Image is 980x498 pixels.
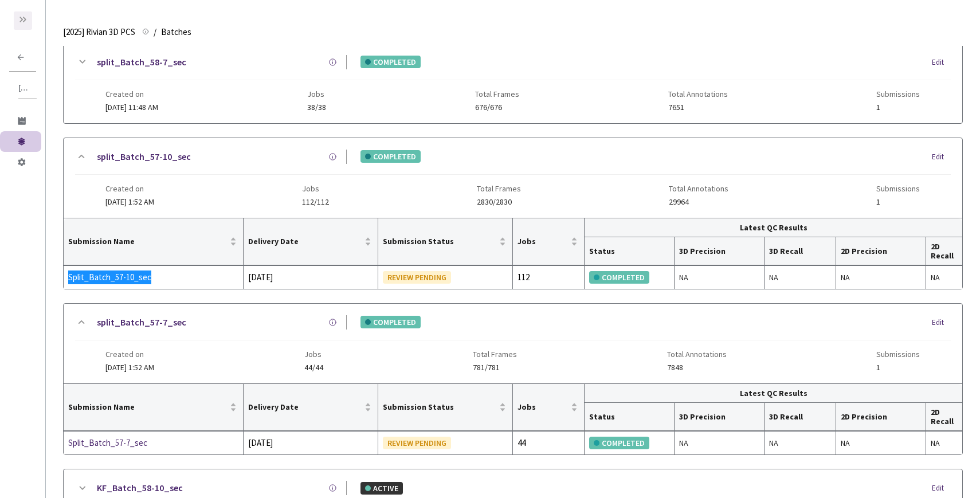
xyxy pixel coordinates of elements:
[97,315,186,330] a: split_Batch_57-7_sec
[383,237,497,246] span: Submission Status
[675,237,765,265] th: 3D Precision
[477,184,521,193] span: Total Frames
[836,237,926,265] th: 2D Precision
[926,403,962,431] th: 2D Recall
[675,403,765,431] th: 3D Precision
[932,151,951,163] div: Edit
[876,350,920,359] span: Submissions
[105,102,158,112] span: [DATE] 11:48 AM
[518,270,579,284] div: 112
[97,55,186,69] a: split_Batch_58-7_sec
[513,384,585,431] th: Jobs
[68,237,228,246] span: Submission Name
[97,150,191,164] a: split_Batch_57-10_sec
[669,198,728,206] span: 29964
[68,270,190,284] a: Split_Batch_57-10_sec
[105,362,154,372] span: [DATE] 1:52 AM
[932,483,951,494] div: Edit
[64,44,962,123] div: split_Batch_58-7_secCOMPLETEDEditCreated on[DATE] 11:48 AMJobs38/38Total Frames676/676Total Annot...
[64,304,962,383] div: split_Batch_57-7_secCOMPLETEDEditCreated on[DATE] 1:52 AMJobs44/44Total Frames781/781Total Annota...
[307,103,326,112] span: 38/38
[876,363,920,372] span: 1
[876,198,920,206] span: 1
[876,89,920,99] span: Submissions
[841,271,921,284] div: NA
[518,237,569,246] span: Jobs
[518,436,579,450] div: 44
[105,89,158,99] span: Created on
[589,271,649,284] div: COMPLETED
[18,83,29,93] span: [2025] Rivian 3D PCS
[585,218,962,237] th: Latest QC Results
[302,184,329,193] span: Jobs
[244,218,378,265] th: Delivery Date
[932,317,951,328] div: Edit
[105,184,154,193] span: Created on
[105,197,154,207] span: [DATE] 1:52 AM
[360,150,421,163] div: COMPLETED
[360,56,421,68] div: COMPLETED
[876,103,920,112] span: 1
[304,350,323,359] span: Jobs
[302,198,329,206] span: 112/112
[585,403,675,431] th: Status
[679,271,759,284] div: NA
[475,103,519,112] span: 676/676
[68,436,190,450] a: Split_Batch_57-7_sec
[244,384,378,431] th: Delivery Date
[97,481,183,495] a: KF_Batch_58-10_sec
[378,218,513,265] th: Submission Status
[585,237,675,265] th: Status
[765,237,836,265] th: 3D Recall
[68,402,228,411] span: Submission Name
[383,271,451,284] div: REVIEW PENDING
[667,350,727,359] span: Total Annotations
[64,218,244,265] th: Submission Name
[105,350,154,359] span: Created on
[383,402,497,411] span: Submission Status
[769,271,831,284] div: NA
[518,402,569,411] span: Jobs
[248,436,373,450] div: [DATE]
[248,270,373,284] div: [DATE]
[589,437,649,449] div: COMPLETED
[64,384,244,431] th: Submission Name
[932,57,951,68] div: Edit
[161,25,191,39] span: Batches
[360,316,421,328] div: COMPLETED
[248,237,362,246] span: Delivery Date
[841,437,921,449] div: NA
[473,350,517,359] span: Total Frames
[836,403,926,431] th: 2D Precision
[473,363,517,372] span: 781/781
[585,384,962,403] th: Latest QC Results
[876,184,920,193] span: Submissions
[360,482,403,495] div: ACTIVE
[475,89,519,99] span: Total Frames
[64,138,962,218] div: split_Batch_57-10_secCOMPLETEDEditCreated on[DATE] 1:52 AMJobs112/112Total Frames2830/2830Total A...
[668,89,728,99] span: Total Annotations
[679,437,759,449] div: NA
[926,237,962,265] th: 2D Recall
[668,103,728,112] span: 7651
[378,384,513,431] th: Submission Status
[669,184,728,193] span: Total Annotations
[931,437,958,449] div: NA
[63,25,135,39] span: [2025] Rivian 3D PCS
[304,363,323,372] span: 44/44
[248,402,362,411] span: Delivery Date
[769,437,831,449] div: NA
[477,198,521,206] span: 2830/2830
[667,363,727,372] span: 7848
[307,89,326,99] span: Jobs
[383,437,451,449] div: REVIEW PENDING
[513,218,585,265] th: Jobs
[931,271,958,284] div: NA
[765,403,836,431] th: 3D Recall
[154,25,156,39] li: /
